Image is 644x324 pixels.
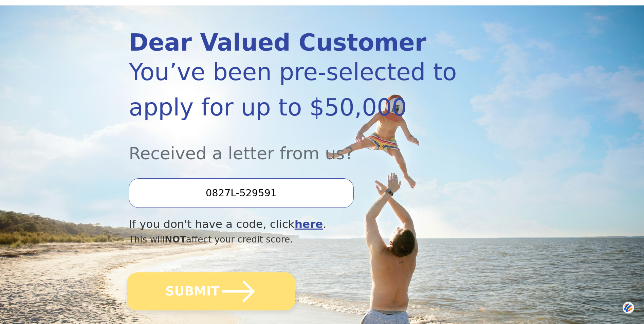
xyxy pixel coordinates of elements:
[127,272,296,310] button: SUBMIT
[129,54,457,125] div: You’ve been pre-selected to apply for up to $50,000
[295,218,323,231] a: here
[129,233,457,246] div: This will affect your credit score.
[129,125,457,166] div: Received a letter from us?
[129,31,457,54] div: Dear Valued Customer
[165,234,186,245] span: NOT
[129,216,457,233] div: If you don't have a code, click .
[623,301,634,314] img: svg+xml;base64,PHN2ZyB3aWR0aD0iNDQiIGhlaWdodD0iNDQiIHZpZXdCb3g9IjAgMCA0NCA0NCIgZmlsbD0ibm9uZSIgeG...
[129,178,353,208] input: Enter your Offer Code:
